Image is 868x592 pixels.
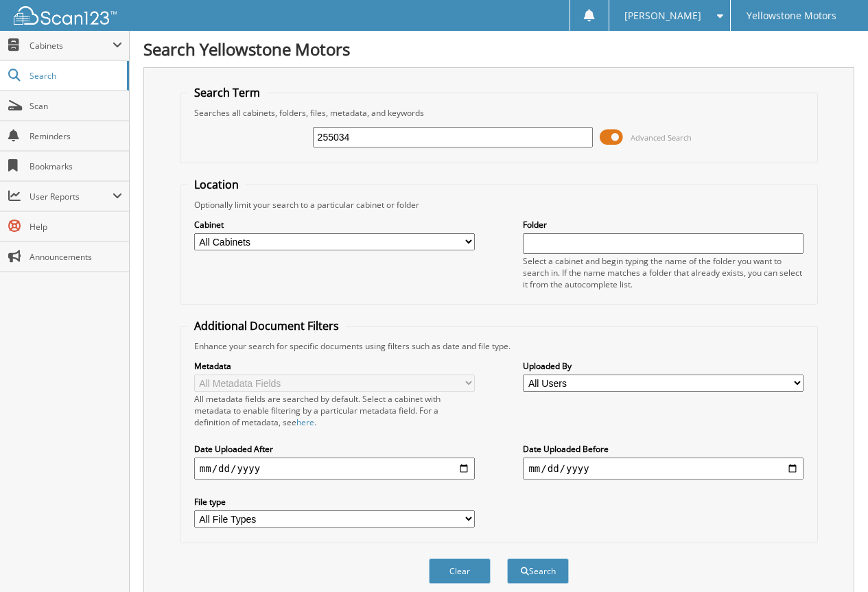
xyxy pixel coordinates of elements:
legend: Location [187,177,246,192]
iframe: Chat Widget [799,526,868,592]
label: Folder [523,219,804,230]
a: here [296,416,314,428]
span: [PERSON_NAME] [624,12,701,20]
span: Bookmarks [30,161,122,172]
label: Uploaded By [523,360,804,372]
input: end [523,458,804,479]
button: Clear [429,558,491,584]
img: scan123-logo-white.svg [14,6,117,25]
span: Yellowstone Motors [747,12,836,20]
label: Date Uploaded After [194,443,475,455]
label: Metadata [194,360,475,372]
div: Enhance your search for specific documents using filters such as date and file type. [187,340,810,352]
label: File type [194,496,475,508]
div: Optionally limit your search to a particular cabinet or folder [187,199,810,211]
div: Select a cabinet and begin typing the name of the folder you want to search in. If the name match... [523,255,804,290]
span: Help [30,221,122,233]
span: Announcements [30,251,122,263]
button: Search [507,558,569,584]
legend: Additional Document Filters [187,318,346,333]
div: All metadata fields are searched by default. Select a cabinet with metadata to enable filtering b... [194,393,475,428]
span: Scan [30,100,122,112]
span: Advanced Search [631,132,692,143]
span: User Reports [30,191,113,202]
label: Date Uploaded Before [523,443,804,455]
h1: Search Yellowstone Motors [143,38,854,60]
span: Search [30,70,120,82]
div: Searches all cabinets, folders, files, metadata, and keywords [187,107,810,119]
legend: Search Term [187,85,267,100]
span: Cabinets [30,40,113,51]
input: start [194,458,475,479]
span: Reminders [30,130,122,142]
label: Cabinet [194,219,475,230]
